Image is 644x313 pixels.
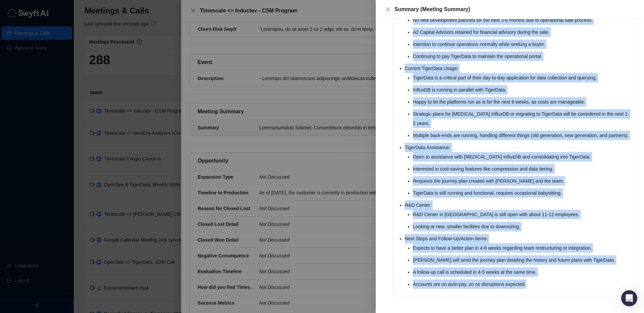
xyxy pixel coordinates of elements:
li: Intention to continue operations normally while seeking a buyer. [413,40,632,49]
button: Close [384,5,392,13]
li: R&D Center in [GEOGRAPHIC_DATA] is still open with about 11-12 employees. [413,210,632,219]
li: TigerData is still running and functional, requires occasional babysitting. [413,188,632,198]
li: No new development planned for the next 3-6 months due to operational sale process. [413,15,632,25]
li: Looking at new, smaller facilities due to downsizing. [413,222,632,231]
div: Summary (Meeting Summary) [394,5,636,13]
li: InfluxDB is running in parallel with TigerData. [413,85,632,95]
li: Open to assistance with [MEDICAL_DATA] InfluxDB and consolidating into TigerData. [413,152,632,162]
li: Expects to have a better plan in 4-6 weeks regarding team restructuring or integration. [413,243,632,253]
div: Open Intercom Messenger [621,290,637,306]
li: TigerData is a critical part of their day-to-day application for data collection and querying. [413,73,632,82]
li: Multiple back-ends are running, handling different things (old generation, new generation, and pa... [413,131,632,140]
li: [PERSON_NAME] will send the journey plan detailing the history and future plans with TigerData. [413,255,632,265]
li: TigerData Assistance: [405,143,632,198]
li: R&D Center: [405,200,632,231]
li: Strategic plans for [MEDICAL_DATA] InfluxDB or migrating to TigerData will be considered in the n... [413,109,632,128]
li: Accounts are on auto-pay, so no disruptions expected. [413,279,632,289]
span: close [385,7,390,12]
li: A follow-up call is scheduled in 4-5 weeks at the same time. [413,267,632,277]
li: Continuing to pay TigerData to maintain the operational portal. [413,52,632,61]
li: Next Steps and Follow-Up/Action Items: [405,234,632,289]
li: Current TigerData Usage: [405,64,632,140]
li: Happy to let the platforms run as is for the next 6 weeks, as costs are manageable. [413,97,632,107]
li: Interested in cost-saving features like compression and data tiering. [413,164,632,174]
li: Requests the journey plan created with [PERSON_NAME] and the team. [413,176,632,186]
li: A2 Capital Advisors retained for financial advisory during the sale. [413,27,632,37]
